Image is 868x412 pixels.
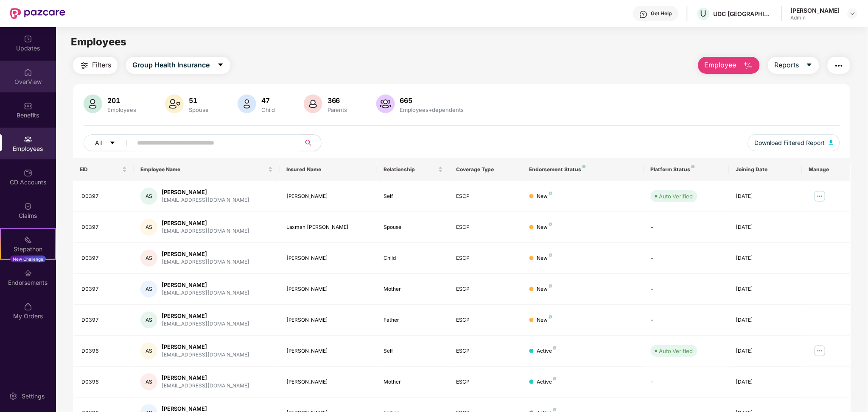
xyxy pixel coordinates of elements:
div: 201 [106,96,138,105]
div: Active [537,347,557,355]
div: 51 [187,96,210,105]
div: Endorsement Status [529,166,637,173]
div: ESCP [456,254,516,262]
div: [PERSON_NAME] [162,219,249,227]
img: svg+xml;base64,PHN2ZyB4bWxucz0iaHR0cDovL3d3dy53My5vcmcvMjAwMC9zdmciIHdpZHRoPSI4IiBoZWlnaHQ9IjgiIH... [549,192,552,195]
div: D0397 [81,192,127,200]
span: Employees [71,36,126,48]
img: svg+xml;base64,PHN2ZyB4bWxucz0iaHR0cDovL3d3dy53My5vcmcvMjAwMC9zdmciIHdpZHRoPSIyNCIgaGVpZ2h0PSIyNC... [834,61,844,71]
div: [PERSON_NAME] [286,285,370,293]
div: Get Help [651,10,672,17]
div: [PERSON_NAME] [286,254,370,262]
div: AS [140,281,157,298]
div: [EMAIL_ADDRESS][DOMAIN_NAME] [162,320,249,328]
div: ESCP [456,378,516,386]
img: svg+xml;base64,PHN2ZyB4bWxucz0iaHR0cDovL3d3dy53My5vcmcvMjAwMC9zdmciIHhtbG5zOnhsaW5rPSJodHRwOi8vd3... [238,95,256,113]
div: [EMAIL_ADDRESS][DOMAIN_NAME] [162,289,249,297]
img: svg+xml;base64,PHN2ZyB4bWxucz0iaHR0cDovL3d3dy53My5vcmcvMjAwMC9zdmciIHdpZHRoPSI4IiBoZWlnaHQ9IjgiIH... [549,315,552,319]
span: Reports [775,60,799,70]
img: New Pazcare Logo [10,8,65,19]
th: Joining Date [729,158,802,181]
div: Mother [384,378,443,386]
div: [DATE] [736,223,795,231]
span: caret-down [806,61,813,69]
img: svg+xml;base64,PHN2ZyB4bWxucz0iaHR0cDovL3d3dy53My5vcmcvMjAwMC9zdmciIHdpZHRoPSI4IiBoZWlnaHQ9IjgiIH... [553,377,557,381]
div: ESCP [456,316,516,324]
div: Platform Status [651,166,722,173]
div: AS [140,188,157,205]
span: Employee Name [140,166,266,173]
td: - [644,367,729,398]
img: svg+xml;base64,PHN2ZyB4bWxucz0iaHR0cDovL3d3dy53My5vcmcvMjAwMC9zdmciIHdpZHRoPSI4IiBoZWlnaHQ9IjgiIH... [549,284,552,288]
div: [PERSON_NAME] [162,281,249,289]
img: svg+xml;base64,PHN2ZyBpZD0iTXlfT3JkZXJzIiBkYXRhLW5hbWU9Ik15IE9yZGVycyIgeG1sbnM9Imh0dHA6Ly93d3cudz... [24,303,32,311]
img: svg+xml;base64,PHN2ZyB4bWxucz0iaHR0cDovL3d3dy53My5vcmcvMjAwMC9zdmciIHhtbG5zOnhsaW5rPSJodHRwOi8vd3... [829,140,834,145]
div: AS [140,250,157,267]
div: D0396 [81,347,127,355]
div: [DATE] [736,378,795,386]
div: [EMAIL_ADDRESS][DOMAIN_NAME] [162,382,249,390]
div: Parents [326,106,349,113]
div: [PERSON_NAME] [286,347,370,355]
img: svg+xml;base64,PHN2ZyB4bWxucz0iaHR0cDovL3d3dy53My5vcmcvMjAwMC9zdmciIHdpZHRoPSI4IiBoZWlnaHQ9IjgiIH... [553,346,557,350]
button: Reportscaret-down [768,57,819,74]
div: Child [384,254,443,262]
img: svg+xml;base64,PHN2ZyB4bWxucz0iaHR0cDovL3d3dy53My5vcmcvMjAwMC9zdmciIHdpZHRoPSIyNCIgaGVpZ2h0PSIyNC... [79,61,90,71]
div: New Challenge [10,256,46,262]
div: AS [140,342,157,359]
div: Laxman [PERSON_NAME] [286,223,370,231]
div: 366 [326,96,349,105]
button: Download Filtered Report [748,134,840,151]
img: svg+xml;base64,PHN2ZyB4bWxucz0iaHR0cDovL3d3dy53My5vcmcvMjAwMC9zdmciIHdpZHRoPSI4IiBoZWlnaHQ9IjgiIH... [549,253,552,257]
div: D0397 [81,285,127,293]
button: Group Health Insurancecaret-down [126,57,230,74]
div: AS [140,219,157,236]
div: Active [537,378,557,386]
img: svg+xml;base64,PHN2ZyBpZD0iSG9tZSIgeG1sbnM9Imh0dHA6Ly93d3cudzMub3JnLzIwMDAvc3ZnIiB3aWR0aD0iMjAiIG... [24,68,32,77]
button: search [300,134,322,151]
div: Auto Verified [659,347,693,355]
div: New [537,285,552,293]
td: - [644,305,729,336]
span: Employee [705,60,736,70]
div: Father [384,316,443,324]
img: svg+xml;base64,PHN2ZyBpZD0iRW5kb3JzZW1lbnRzIiB4bWxucz0iaHR0cDovL3d3dy53My5vcmcvMjAwMC9zdmciIHdpZH... [24,269,32,278]
div: New [537,254,552,262]
div: 47 [260,96,277,105]
div: Spouse [187,106,210,113]
img: svg+xml;base64,PHN2ZyB4bWxucz0iaHR0cDovL3d3dy53My5vcmcvMjAwMC9zdmciIHhtbG5zOnhsaW5rPSJodHRwOi8vd3... [84,95,102,113]
div: [DATE] [736,285,795,293]
div: [PERSON_NAME] [162,188,249,196]
div: UDC [GEOGRAPHIC_DATA] [714,10,773,18]
span: Relationship [384,166,437,173]
div: [PERSON_NAME] [162,312,249,320]
div: Employees [106,106,138,113]
button: Employee [698,57,760,74]
span: Group Health Insurance [132,60,210,70]
div: [PERSON_NAME] [791,6,840,14]
div: Child [260,106,277,113]
span: EID [80,166,120,173]
div: D0397 [81,316,127,324]
th: Insured Name [280,158,377,181]
img: svg+xml;base64,PHN2ZyB4bWxucz0iaHR0cDovL3d3dy53My5vcmcvMjAwMC9zdmciIHhtbG5zOnhsaW5rPSJodHRwOi8vd3... [743,61,753,71]
div: Settings [19,392,47,401]
img: manageButton [813,189,827,203]
div: [PERSON_NAME] [162,250,249,258]
div: [EMAIL_ADDRESS][DOMAIN_NAME] [162,351,249,359]
div: Mother [384,285,443,293]
div: [PERSON_NAME] [162,374,249,382]
div: [PERSON_NAME] [286,316,370,324]
div: [DATE] [736,192,795,200]
div: Self [384,347,443,355]
div: ESCP [456,192,516,200]
span: All [95,138,102,148]
div: Spouse [384,223,443,231]
div: [DATE] [736,316,795,324]
img: svg+xml;base64,PHN2ZyBpZD0iRHJvcGRvd24tMzJ4MzIiIHhtbG5zPSJodHRwOi8vd3d3LnczLm9yZy8yMDAwL3N2ZyIgd2... [849,10,856,17]
span: search [300,139,317,146]
span: Download Filtered Report [755,138,825,148]
button: Allcaret-down [84,134,135,151]
img: svg+xml;base64,PHN2ZyBpZD0iQ2xhaW0iIHhtbG5zPSJodHRwOi8vd3d3LnczLm9yZy8yMDAwL3N2ZyIgd2lkdGg9IjIwIi... [24,202,32,211]
div: Auto Verified [659,192,693,200]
